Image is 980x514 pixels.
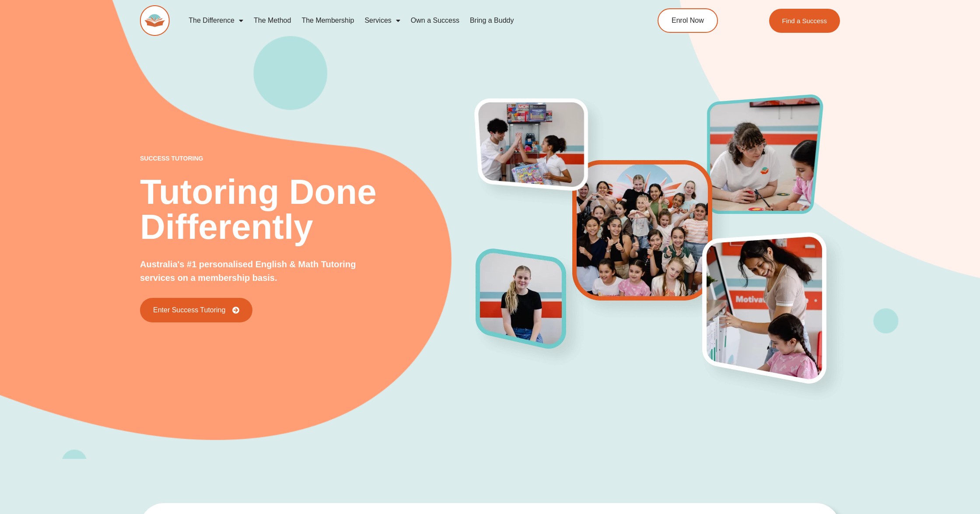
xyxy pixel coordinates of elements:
[830,415,980,514] iframe: Chat Widget
[140,298,252,322] a: Enter Success Tutoring
[140,258,385,285] p: Australia's #1 personalised English & Math Tutoring services on a membership basis.
[672,17,704,24] span: Enrol Now
[406,10,465,31] a: Own a Success
[153,307,225,314] span: Enter Success Tutoring
[769,9,840,33] a: Find a Success
[296,10,359,31] a: The Membership
[359,10,405,31] a: Services
[140,175,476,245] h2: Tutoring Done Differently
[183,10,248,31] a: The Difference
[465,10,519,31] a: Bring a Buddy
[658,8,718,33] a: Enrol Now
[782,17,827,24] span: Find a Success
[140,155,476,161] p: success tutoring
[248,10,296,31] a: The Method
[183,10,617,31] nav: Menu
